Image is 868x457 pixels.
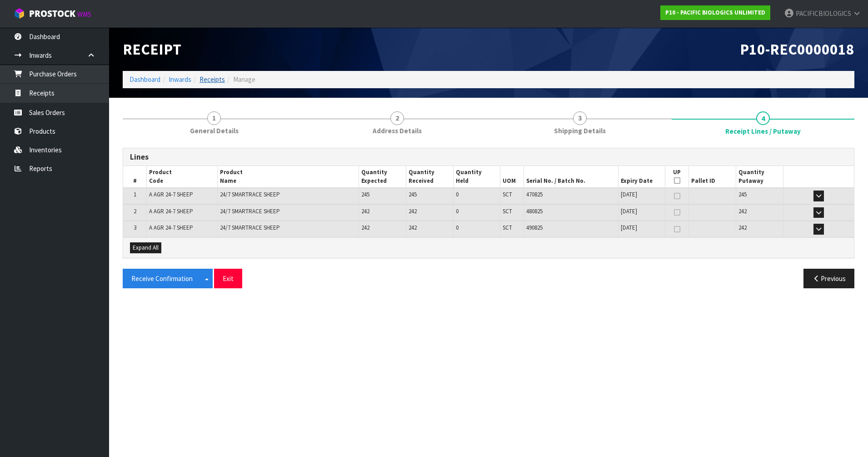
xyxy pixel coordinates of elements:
[169,75,191,84] a: Inwards
[526,191,543,198] span: 470825
[621,207,637,215] span: [DATE]
[123,141,854,296] span: Receipt Lines / Putaway
[77,10,91,19] small: WMS
[220,191,280,198] span: 24/7 SMARTRACE SHEEP
[133,244,159,251] span: Expand All
[361,191,369,198] span: 245
[233,75,255,84] span: Manage
[409,224,417,231] span: 242
[134,191,136,198] span: 1
[409,191,417,198] span: 245
[689,166,736,188] th: Pallet ID
[736,166,783,188] th: Quantity Putaway
[409,207,417,215] span: 242
[738,191,747,198] span: 245
[361,224,369,231] span: 242
[200,75,225,84] a: Receipts
[524,166,618,188] th: Serial No. / Batch No.
[503,191,512,198] span: SCT
[526,224,543,231] span: 490825
[740,40,854,59] span: P10-REC0000018
[503,224,512,231] span: SCT
[373,126,422,136] span: Address Details
[725,126,801,136] span: Receipt Lines / Putaway
[123,269,201,288] button: Receive Confirmation
[207,111,221,125] span: 1
[621,191,637,198] span: [DATE]
[665,9,765,16] strong: P10 - PACIFIC BIOLOGICS UNLIMITED
[554,126,606,136] span: Shipping Details
[130,153,847,161] h3: Lines
[29,8,75,20] span: ProStock
[214,269,242,288] button: Exit
[130,75,160,84] a: Dashboard
[149,191,193,198] span: A AGR 24-7 SHEEP
[190,126,239,136] span: General Details
[134,207,136,215] span: 2
[217,166,359,188] th: Product Name
[220,224,280,231] span: 24/7 SMARTRACE SHEEP
[500,166,524,188] th: UOM
[621,224,637,231] span: [DATE]
[526,207,543,215] span: 480825
[456,224,459,231] span: 0
[134,224,136,231] span: 3
[147,166,218,188] th: Product Code
[738,207,747,215] span: 242
[406,166,453,188] th: Quantity Received
[573,111,587,125] span: 3
[796,9,851,18] span: PACIFICBIOLOGICS
[149,207,193,215] span: A AGR 24-7 SHEEP
[665,166,689,188] th: UP
[803,269,854,288] button: Previous
[123,40,181,59] span: Receipt
[359,166,406,188] th: Quantity Expected
[503,207,512,215] span: SCT
[456,207,459,215] span: 0
[390,111,404,125] span: 2
[149,224,193,231] span: A AGR 24-7 SHEEP
[361,207,369,215] span: 242
[453,166,500,188] th: Quantity Held
[618,166,665,188] th: Expiry Date
[14,8,25,19] img: cube-alt.png
[456,191,459,198] span: 0
[756,111,770,125] span: 4
[130,242,161,253] button: Expand All
[123,166,147,188] th: #
[738,224,747,231] span: 242
[220,207,280,215] span: 24/7 SMARTRACE SHEEP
